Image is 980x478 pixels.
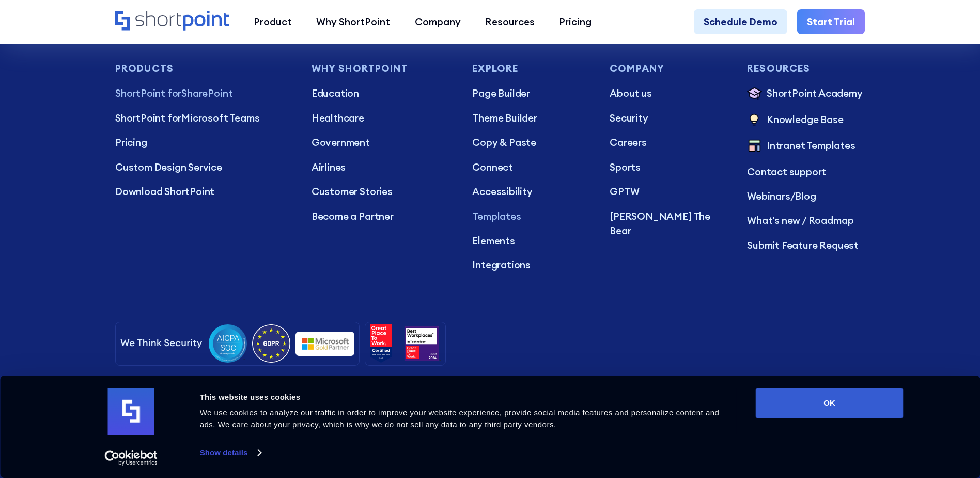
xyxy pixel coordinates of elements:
[610,184,727,199] a: GPTW
[200,445,261,460] a: Show details
[115,184,292,199] a: Download ShortPoint
[200,408,720,429] span: We use cookies to analyze our traffic in order to improve your website experience, provide social...
[767,138,855,154] p: Intranet Templates
[115,86,292,100] a: ShortPoint forSharePoint
[795,190,816,202] a: Blog
[472,135,590,150] a: Copy & Paste
[312,111,453,125] a: Healthcare
[115,86,292,100] p: SharePoint
[547,9,604,34] a: Pricing
[312,86,453,100] a: Education
[312,63,453,74] h3: Why Shortpoint
[610,160,727,174] a: Sports
[747,63,865,74] h3: Resources
[473,9,547,34] a: Resources
[472,233,590,248] a: Elements
[747,86,865,102] a: ShortPoint Academy
[747,190,790,202] a: Webinars
[610,135,727,150] a: Careers
[747,213,865,228] a: What's new / Roadmap
[610,63,727,74] h3: Company
[402,9,473,34] a: Company
[747,138,865,154] a: Intranet Templates
[115,11,229,32] a: Home
[747,165,865,179] a: Contact support
[312,184,453,199] a: Customer Stories
[312,209,453,223] a: Become a Partner
[747,112,865,128] a: Knowledge Base
[115,112,181,124] span: ShortPoint for
[115,111,292,125] a: ShortPoint forMicrosoft Teams
[485,14,535,29] div: Resources
[115,63,292,74] h3: Products
[472,111,590,125] a: Theme Builder
[472,63,590,74] h3: Explore
[115,111,292,125] p: Microsoft Teams
[304,9,402,34] a: Why ShortPoint
[312,135,453,150] a: Government
[200,391,733,404] div: This website uses cookies
[415,14,461,29] div: Company
[747,238,865,252] a: Submit Feature Request
[472,209,590,223] a: Templates
[756,388,904,418] button: OK
[472,160,590,174] a: Connect
[472,86,590,100] a: Page Builder
[86,450,176,466] a: Usercentrics Cookiebot - opens in a new window
[767,112,843,128] p: Knowledge Base
[115,135,292,150] a: Pricing
[610,209,727,238] a: [PERSON_NAME] The Bear
[559,14,592,29] div: Pricing
[108,388,154,435] img: logo
[610,111,727,125] a: Security
[312,160,453,174] a: Airlines
[115,87,181,99] span: ShortPoint for
[472,184,590,199] a: Accessibility
[610,86,727,100] a: About us
[472,258,590,272] a: Integrations
[767,86,863,102] p: ShortPoint Academy
[797,9,865,34] a: Start Trial
[254,14,292,29] div: Product
[316,14,390,29] div: Why ShortPoint
[241,9,304,34] a: Product
[115,160,292,174] a: Custom Design Service
[694,9,787,34] a: Schedule Demo
[747,189,865,203] p: /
